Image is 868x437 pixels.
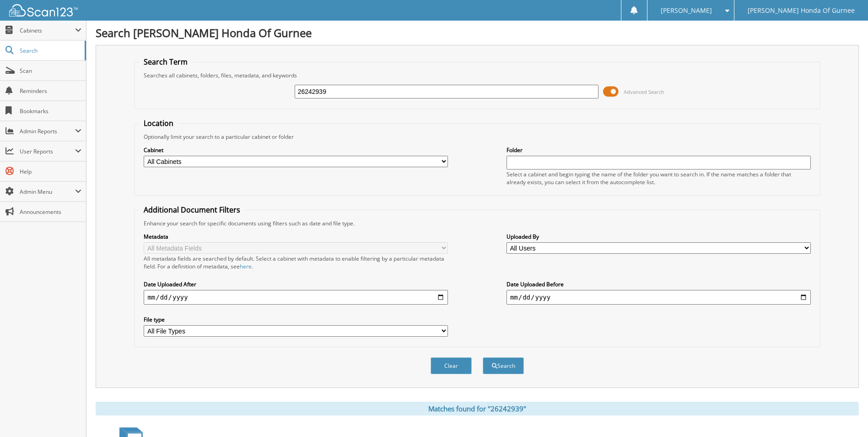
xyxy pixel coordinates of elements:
h1: Search [PERSON_NAME] Honda Of Gurnee [96,25,859,40]
span: Reminders [20,87,81,95]
div: Optionally limit your search to a particular cabinet or folder [139,133,815,141]
span: [PERSON_NAME] [661,8,712,13]
div: Matches found for "26242939" [96,402,859,415]
span: Scan [20,67,81,75]
label: File type [144,316,448,323]
img: scan123-logo-white.svg [9,4,78,16]
legend: Additional Document Filters [139,205,245,215]
span: [PERSON_NAME] Honda Of Gurnee [748,8,855,13]
div: Searches all cabinets, folders, files, metadata, and keywords [139,71,815,79]
label: Date Uploaded After [144,280,448,288]
span: Advanced Search [624,88,664,95]
span: Admin Reports [20,127,75,135]
input: start [144,290,448,305]
div: All metadata fields are searched by default. Select a cabinet with metadata to enable filtering b... [144,255,448,270]
label: Cabinet [144,146,448,154]
span: Admin Menu [20,188,75,196]
input: end [507,290,811,305]
button: Search [483,357,524,374]
span: User Reports [20,147,75,155]
legend: Search Term [139,57,192,67]
span: Cabinets [20,27,75,34]
iframe: Chat Widget [822,393,868,437]
span: Bookmarks [20,107,81,115]
a: here [240,262,252,270]
span: Help [20,168,81,175]
span: Search [20,47,80,55]
span: Announcements [20,208,81,216]
div: Enhance your search for specific documents using filters such as date and file type. [139,219,815,227]
div: Select a cabinet and begin typing the name of the folder you want to search in. If the name match... [507,170,811,186]
label: Uploaded By [507,233,811,240]
label: Date Uploaded Before [507,280,811,288]
legend: Location [139,118,178,128]
button: Clear [431,357,472,374]
label: Folder [507,146,811,154]
label: Metadata [144,233,448,240]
